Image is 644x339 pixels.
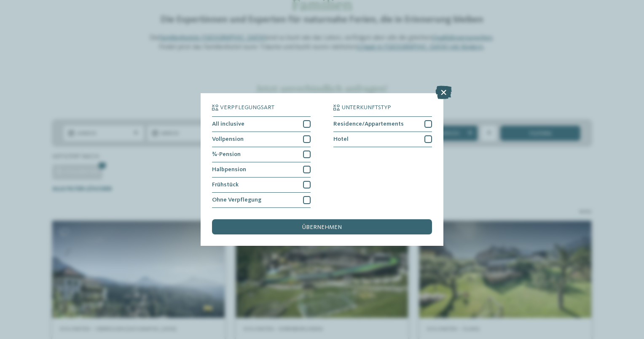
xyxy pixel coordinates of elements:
[212,182,239,188] span: Frühstück
[212,197,261,203] span: Ohne Verpflegung
[220,105,274,110] span: Verpflegungsart
[212,136,244,142] span: Vollpension
[333,121,404,127] span: Residence/Appartements
[302,224,342,230] span: übernehmen
[342,105,391,110] span: Unterkunftstyp
[212,151,241,157] span: ¾-Pension
[212,167,246,172] span: Halbpension
[212,121,244,127] span: All inclusive
[333,136,349,142] span: Hotel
